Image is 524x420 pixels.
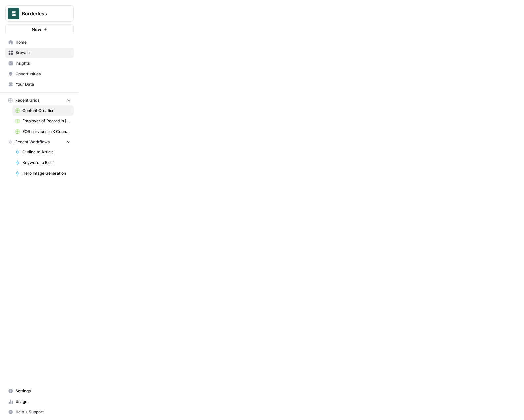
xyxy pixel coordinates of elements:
button: Recent Workflows [5,137,74,147]
span: Recent Grids [15,97,39,103]
span: Browse [16,50,71,56]
span: Settings [16,388,71,394]
a: Insights [5,58,74,69]
span: Content Creation [22,108,71,113]
span: Opportunities [16,71,71,77]
a: Settings [5,386,74,396]
a: Outline to Article [12,147,74,157]
button: New [5,24,74,34]
span: Outline to Article [22,149,71,155]
span: Usage [16,399,71,404]
button: Recent Grids [5,95,74,105]
a: EOR services in X Country [12,126,74,137]
span: EOR services in X Country [22,129,71,135]
a: Browse [5,48,74,58]
span: Borderless [22,10,62,17]
a: Hero Image Generation [12,168,74,178]
a: Opportunities [5,69,74,79]
span: Recent Workflows [15,139,50,145]
a: Home [5,37,74,48]
img: Borderless Logo [8,8,19,19]
button: Help + Support [5,407,74,417]
span: Employer of Record in [Country] Pages [22,118,71,124]
a: Keyword to Brief [12,157,74,168]
span: New [32,26,41,33]
span: Hero Image Generation [22,170,71,176]
span: Keyword to Brief [22,160,71,166]
span: Help + Support [16,409,71,415]
a: Usage [5,396,74,407]
span: Insights [16,60,71,66]
span: Home [16,39,71,45]
span: Your Data [16,81,71,87]
a: Employer of Record in [Country] Pages [12,116,74,126]
a: Content Creation [12,105,74,116]
a: Your Data [5,79,74,90]
button: Workspace: Borderless [5,5,74,22]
